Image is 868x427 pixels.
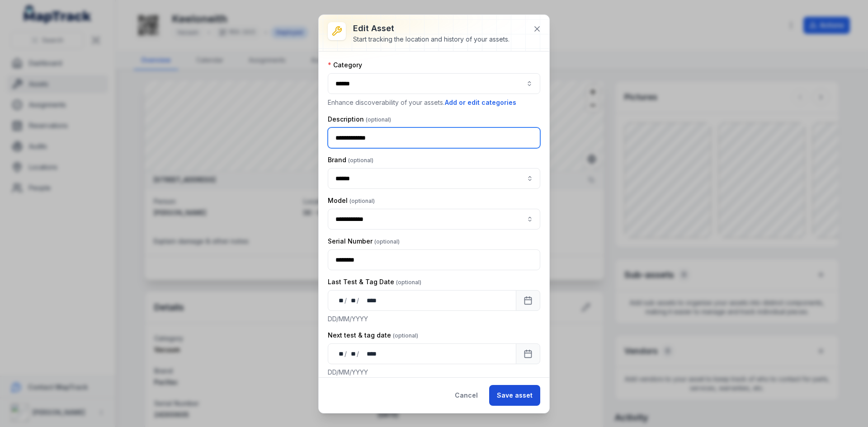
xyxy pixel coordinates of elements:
div: / [344,296,348,305]
label: Serial Number [328,237,400,246]
div: day, [335,349,344,358]
label: Last Test & Tag Date [328,277,421,286]
button: Cancel [447,385,486,406]
button: Calendar [516,343,540,364]
label: Category [328,61,362,70]
div: year, [360,349,377,358]
div: month, [348,349,357,358]
div: Start tracking the location and history of your assets. [353,35,509,44]
div: / [357,296,360,305]
button: Save asset [489,385,540,406]
p: DD/MM/YYYY [328,314,540,324]
label: Model [328,196,375,205]
input: asset-edit:cf[ae11ba15-1579-4ecc-996c-910ebae4e155]-label [328,209,540,230]
button: Add or edit categories [444,98,517,108]
input: asset-edit:cf[95398f92-8612-421e-aded-2a99c5a8da30]-label [328,168,540,189]
label: Next test & tag date [328,331,418,340]
div: / [357,349,360,358]
p: DD/MM/YYYY [328,368,540,377]
div: day, [335,296,344,305]
div: / [344,349,348,358]
div: month, [348,296,357,305]
h3: Edit asset [353,22,509,35]
button: Calendar [516,290,540,311]
label: Description [328,115,391,124]
div: year, [360,296,377,305]
label: Brand [328,155,373,164]
p: Enhance discoverability of your assets. [328,98,540,108]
